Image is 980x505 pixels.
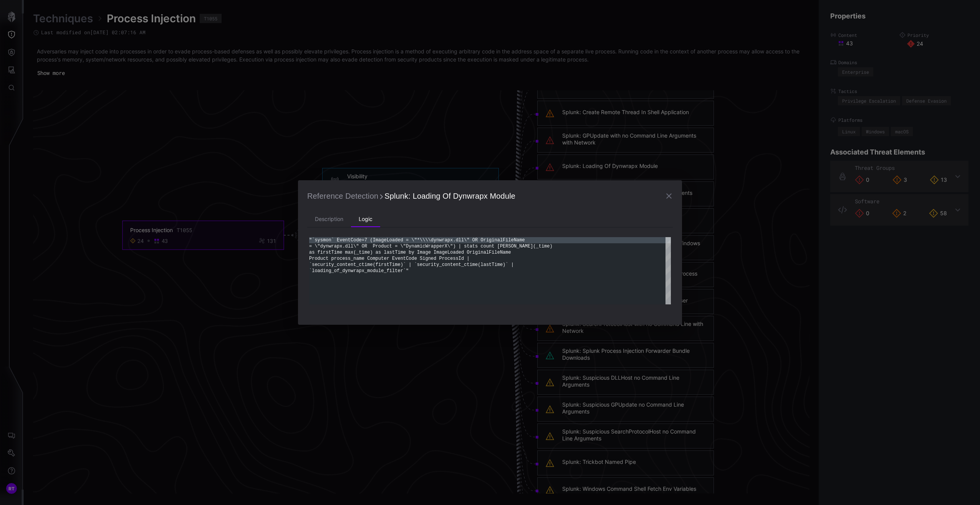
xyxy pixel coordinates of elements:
[351,212,380,227] li: Logic
[307,212,351,227] li: Description
[309,268,409,274] span: `loading_of_dynwrapx_module_filter`"
[309,250,447,255] span: as firstTime max(_time) as lastTime by Image Image
[307,192,378,200] span: Reference Detection
[309,244,447,249] span: = \"dynwrapx.dll\" OR Product = \"DynamicWrapperX
[447,256,470,261] span: cessId |
[309,262,447,267] span: `security_content_ctime(firstTime)` | `security_co
[447,244,553,249] span: \") | stats count [PERSON_NAME](_time)
[309,256,447,261] span: Product process_name Computer EventCode Signed Pro
[447,262,514,267] span: ntent_ctime(lastTime)` |
[384,192,515,200] span: Splunk: Loading Of Dynwrapx Module
[309,238,447,243] span: "`sysmon` EventCode=7 (ImageLoaded = \"*\\\\dynwra
[447,238,525,243] span: px.dll\" OR OriginalFileName
[447,250,511,255] span: Loaded OriginalFileName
